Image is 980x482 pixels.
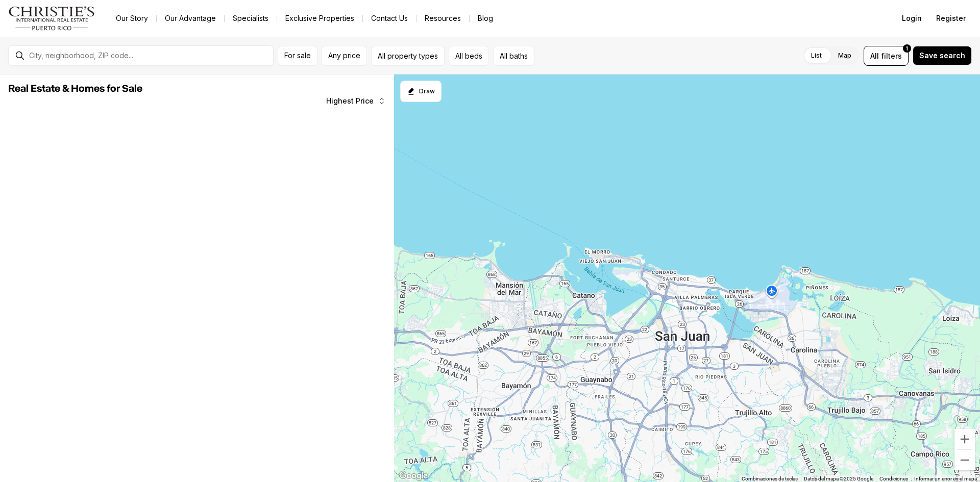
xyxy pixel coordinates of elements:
span: 1 [906,44,908,53]
span: Datos del mapa ©2025 Google [804,476,873,481]
a: Exclusive Properties [277,11,362,26]
span: filters [881,50,902,61]
button: Start drawing [400,81,442,102]
span: Any price [328,52,360,60]
button: All beds [449,46,489,66]
span: Save search [919,52,965,60]
span: For sale [284,52,311,60]
a: Our Story [108,11,156,26]
a: Specialists [225,11,277,26]
button: All baths [493,46,534,66]
button: Contact Us [363,11,416,26]
button: Highest Price [320,91,392,111]
button: All property types [371,46,445,66]
span: Login [902,14,922,22]
span: Real Estate & Homes for Sale [8,84,142,94]
button: Save search [913,46,972,65]
button: Any price [322,46,367,66]
span: Highest Price [326,97,374,105]
a: Resources [416,11,469,26]
button: For sale [278,46,317,66]
img: logo [8,6,95,31]
button: Login [896,8,928,29]
button: Allfilters1 [864,46,909,66]
label: List [803,46,830,65]
span: Register [936,14,966,22]
button: Register [930,8,972,29]
span: All [870,50,879,61]
a: Our Advantage [157,11,224,26]
a: Blog [470,11,501,26]
label: Map [830,46,860,65]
